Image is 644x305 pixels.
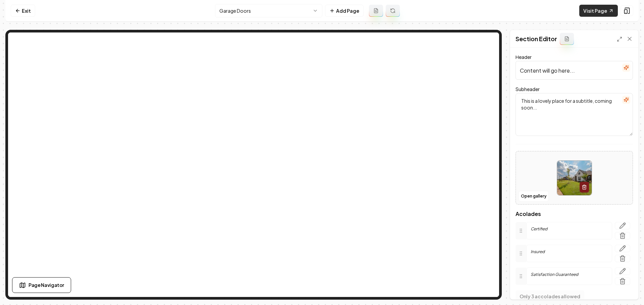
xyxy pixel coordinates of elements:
button: Add Page [325,5,364,17]
h2: Section Editor [516,34,557,44]
button: Open gallery [519,191,549,202]
p: Satisfaction Guaranteed [531,272,608,277]
a: Exit [11,5,35,17]
a: Visit Page [579,5,618,17]
span: Page Navigator [29,282,64,289]
p: Insured [531,249,608,254]
button: Add admin page prompt [369,5,383,17]
label: Header [516,54,532,60]
button: Add admin section prompt [560,33,574,45]
button: Page Navigator [12,277,71,293]
p: Certified [531,226,608,232]
input: Header [516,61,633,80]
img: image [557,161,592,195]
button: Regenerate page [386,5,400,17]
label: Subheader [516,86,540,92]
span: Acolades [516,211,633,217]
